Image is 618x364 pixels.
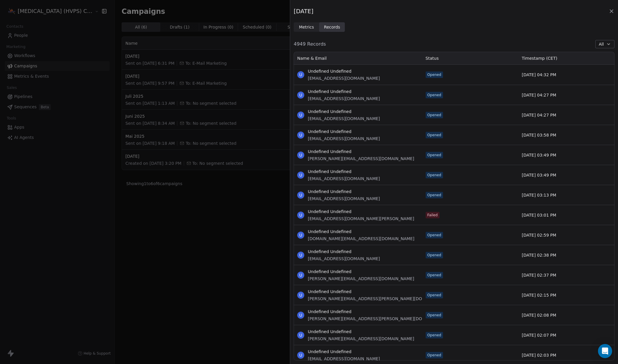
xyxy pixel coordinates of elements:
[308,129,380,134] span: Undefined Undefined
[522,72,556,78] span: [DATE] 04:32 PM
[297,332,304,339] span: U
[522,112,556,118] span: [DATE] 04:27 PM
[308,156,414,162] span: [PERSON_NAME][EMAIL_ADDRESS][DOMAIN_NAME]
[297,272,304,279] span: U
[426,55,439,61] span: Status
[308,316,448,322] span: [PERSON_NAME][EMAIL_ADDRESS][PERSON_NAME][DOMAIN_NAME]
[308,309,448,315] span: Undefined Undefined
[522,55,557,61] span: Timestamp (CET)
[522,252,556,258] span: [DATE] 02:38 PM
[308,68,380,74] span: Undefined Undefined
[308,89,380,94] span: Undefined Undefined
[297,252,304,259] span: U
[427,252,441,258] div: Opened
[308,296,448,302] span: [PERSON_NAME][EMAIL_ADDRESS][PERSON_NAME][DOMAIN_NAME]
[308,336,414,342] span: [PERSON_NAME][EMAIL_ADDRESS][DOMAIN_NAME]
[522,152,556,158] span: [DATE] 03:49 PM
[308,236,414,242] span: [DOMAIN_NAME][EMAIL_ADDRESS][DOMAIN_NAME]
[308,356,380,362] span: [EMAIL_ADDRESS][DOMAIN_NAME]
[308,329,414,335] span: Undefined Undefined
[308,269,414,275] span: Undefined Undefined
[598,344,612,358] div: Open Intercom Messenger
[427,333,441,338] div: Opened
[522,292,556,298] span: [DATE] 02:15 PM
[522,192,556,198] span: [DATE] 03:13 PM
[297,92,304,99] span: U
[297,352,304,359] span: U
[427,72,441,77] div: Opened
[308,216,414,222] span: [EMAIL_ADDRESS][DOMAIN_NAME][PERSON_NAME]
[308,149,414,154] span: Undefined Undefined
[522,92,556,98] span: [DATE] 04:27 PM
[522,272,556,278] span: [DATE] 02:37 PM
[427,232,441,238] div: Opened
[427,92,441,98] div: Opened
[427,212,438,218] div: Failed
[294,65,614,360] div: grid
[522,132,556,138] span: [DATE] 03:58 PM
[294,7,313,15] span: [DATE]
[599,41,604,47] span: All
[294,41,326,48] span: 4949 Records
[427,192,441,198] div: Opened
[427,112,441,118] div: Opened
[297,152,304,159] span: U
[308,249,380,255] span: Undefined Undefined
[522,332,556,338] span: [DATE] 02:07 PM
[308,189,380,195] span: Undefined Undefined
[297,232,304,239] span: U
[427,292,441,298] div: Opened
[297,71,304,78] span: U
[308,169,380,174] span: Undefined Undefined
[308,96,380,102] span: [EMAIL_ADDRESS][DOMAIN_NAME]
[427,152,441,158] div: Opened
[308,116,380,122] span: [EMAIL_ADDRESS][DOMAIN_NAME]
[427,353,441,358] div: Opened
[308,136,380,142] span: [EMAIL_ADDRESS][DOMAIN_NAME]
[427,172,441,178] div: Opened
[308,289,448,295] span: Undefined Undefined
[308,109,380,114] span: Undefined Undefined
[297,312,304,319] span: U
[427,132,441,138] div: Opened
[427,272,441,278] div: Opened
[308,75,380,81] span: [EMAIL_ADDRESS][DOMAIN_NAME]
[522,232,556,238] span: [DATE] 02:59 PM
[297,292,304,299] span: U
[308,209,414,215] span: Undefined Undefined
[308,276,414,282] span: [PERSON_NAME][EMAIL_ADDRESS][DOMAIN_NAME]
[522,352,556,358] span: [DATE] 02:03 PM
[299,24,314,30] span: Metrics
[522,172,556,178] span: [DATE] 03:49 PM
[308,176,380,182] span: [EMAIL_ADDRESS][DOMAIN_NAME]
[427,313,441,318] div: Opened
[297,212,304,219] span: U
[308,349,380,355] span: Undefined Undefined
[308,229,414,235] span: Undefined Undefined
[297,192,304,199] span: U
[297,172,304,179] span: U
[308,196,380,202] span: [EMAIL_ADDRESS][DOMAIN_NAME]
[308,256,380,262] span: [EMAIL_ADDRESS][DOMAIN_NAME]
[297,132,304,139] span: U
[522,212,556,218] span: [DATE] 03:01 PM
[522,312,556,318] span: [DATE] 02:08 PM
[297,55,327,61] span: Name & Email
[297,112,304,119] span: U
